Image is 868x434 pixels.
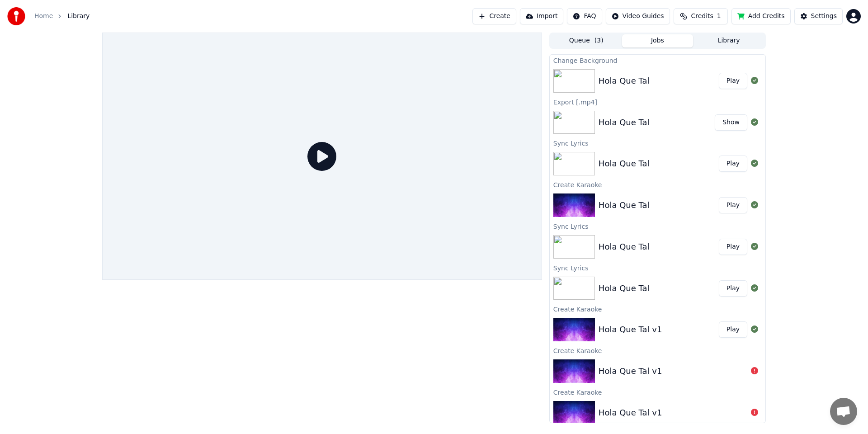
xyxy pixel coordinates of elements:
[67,12,90,21] span: Library
[719,280,747,297] button: Play
[599,75,650,87] div: Hola Que Tal
[599,157,650,170] div: Hola Que Tal
[551,34,622,47] button: Queue
[719,321,747,338] button: Play
[691,12,713,21] span: Credits
[550,303,765,314] div: Create Karaoke
[717,12,721,21] span: 1
[811,12,837,21] div: Settings
[550,221,765,231] div: Sync Lyrics
[715,114,747,131] button: Show
[7,7,25,25] img: youka
[719,156,747,172] button: Play
[550,387,765,397] div: Create Karaoke
[674,8,728,24] button: Credits1
[719,197,747,213] button: Play
[599,323,662,336] div: Hola Que Tal v1
[599,282,650,295] div: Hola Que Tal
[520,8,563,24] button: Import
[606,8,670,24] button: Video Guides
[599,116,650,129] div: Hola Que Tal
[34,12,90,21] nav: breadcrumb
[550,262,765,273] div: Sync Lyrics
[794,8,843,24] button: Settings
[550,137,765,148] div: Sync Lyrics
[719,239,747,255] button: Play
[550,55,765,66] div: Change Background
[693,34,764,47] button: Library
[599,199,650,212] div: Hola Que Tal
[830,398,857,425] div: Open de chat
[34,12,53,21] a: Home
[550,96,765,107] div: Export [.mp4]
[599,406,662,419] div: Hola Que Tal v1
[719,73,747,89] button: Play
[599,241,650,253] div: Hola Que Tal
[550,345,765,356] div: Create Karaoke
[550,179,765,190] div: Create Karaoke
[731,8,791,24] button: Add Credits
[622,34,693,47] button: Jobs
[472,8,516,24] button: Create
[567,8,602,24] button: FAQ
[594,36,604,45] span: ( 3 )
[599,365,662,377] div: Hola Que Tal v1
